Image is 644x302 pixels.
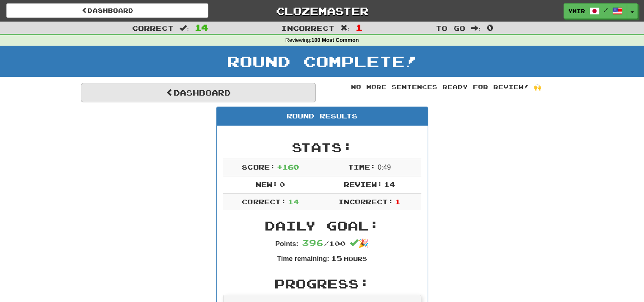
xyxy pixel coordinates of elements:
span: 0 [279,180,285,188]
span: 1 [356,22,363,33]
a: ymir / [564,3,627,19]
strong: Points: [275,240,298,247]
a: Dashboard [6,3,208,18]
span: Correct [132,24,174,32]
span: To go [436,24,465,32]
span: 14 [288,198,299,206]
h2: Progress: [223,277,421,291]
a: Dashboard [81,83,316,102]
span: 1 [395,198,401,206]
span: : [180,25,189,32]
span: 0 : 49 [378,164,391,171]
div: No more sentences ready for review! 🙌 [329,83,564,91]
span: / 100 [302,239,345,247]
span: + 160 [277,163,299,171]
small: Hours [344,255,367,262]
span: 0 [486,22,494,33]
span: Review: [344,180,382,188]
span: 🎉 [350,239,369,248]
div: Round Results [217,107,428,126]
strong: Time remaining: [277,255,329,262]
span: : [340,25,350,32]
a: Clozemaster [221,3,423,18]
span: 15 [331,254,342,262]
span: Time: [348,163,376,171]
h1: Round Complete! [3,53,641,70]
span: Incorrect: [338,198,393,206]
span: New: [256,180,278,188]
span: 396 [302,238,323,248]
h2: Stats: [223,140,421,154]
span: 14 [384,180,395,188]
span: 14 [195,22,208,33]
span: Score: [242,163,275,171]
span: : [471,25,481,32]
strong: 100 Most Common [311,37,359,43]
span: / [604,7,608,13]
span: Incorrect [281,24,334,32]
h2: Daily Goal: [223,219,421,233]
span: Correct: [242,198,286,206]
span: ymir [568,7,585,15]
